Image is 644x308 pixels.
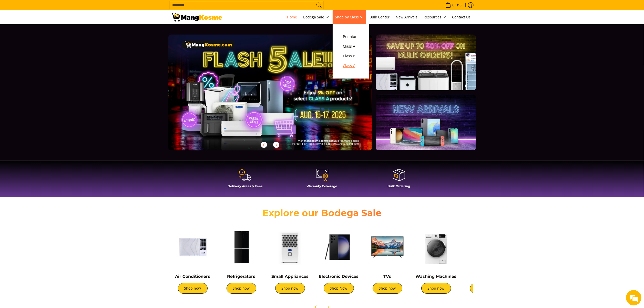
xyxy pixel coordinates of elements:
[171,13,222,21] img: Mang Kosme: Your Home Appliances Warehouse Sale Partner!
[333,10,366,24] a: Shop by Class
[168,35,389,159] a: More
[271,139,282,150] button: Next
[343,63,359,69] span: Class C
[335,14,364,20] span: Shop by Class
[209,168,281,192] a: Delivery Areas & Fees
[450,10,473,24] a: Contact Us
[275,283,305,294] a: Shop now
[363,184,435,188] h4: Bulk Ordering
[366,225,409,269] img: TVs
[268,225,312,269] img: Small Appliances
[248,207,396,219] h2: Explore our Bodega Sale
[452,3,455,7] span: 0
[178,283,208,294] a: Shop now
[287,15,297,19] span: Home
[416,274,457,279] a: Washing Machines
[209,184,281,188] h4: Delivery Areas & Fees
[421,283,451,294] a: Shop now
[171,225,214,269] img: Air Conditioners
[343,53,359,59] span: Class B
[341,41,361,51] a: Class A
[341,32,361,41] a: Premium
[343,43,359,50] span: Class A
[414,225,458,269] img: Washing Machines
[324,283,354,294] a: Shop Now
[343,34,359,40] span: Premium
[341,51,361,61] a: Class B
[421,10,449,24] a: Resources
[367,10,392,24] a: Bulk Center
[317,225,361,269] img: Electronic Devices
[227,274,255,279] a: Refrigerators
[457,3,463,7] span: ₱0
[373,283,402,294] a: Shop now
[370,15,390,19] span: Bulk Center
[319,274,359,279] a: Electronic Devices
[285,10,300,24] a: Home
[463,225,507,269] img: Cookers
[286,168,358,192] a: Warranty Coverage
[227,10,473,24] nav: Main Menu
[470,283,500,294] a: Shop now
[227,283,256,294] a: Shop now
[220,225,263,269] img: Refrigerators
[424,14,446,20] span: Resources
[271,274,309,279] a: Small Appliances
[363,168,435,192] a: Bulk Ordering
[341,61,361,71] a: Class C
[258,139,270,150] button: Previous
[452,15,471,19] span: Contact Us
[175,274,210,279] a: Air Conditioners
[384,274,391,279] a: TVs
[396,15,418,19] span: New Arrivals
[393,10,420,24] a: New Arrivals
[301,10,332,24] a: Bodega Sale
[444,2,463,8] span: •
[315,1,323,9] button: Search
[286,184,358,188] h4: Warranty Coverage
[303,14,329,20] span: Bodega Sale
